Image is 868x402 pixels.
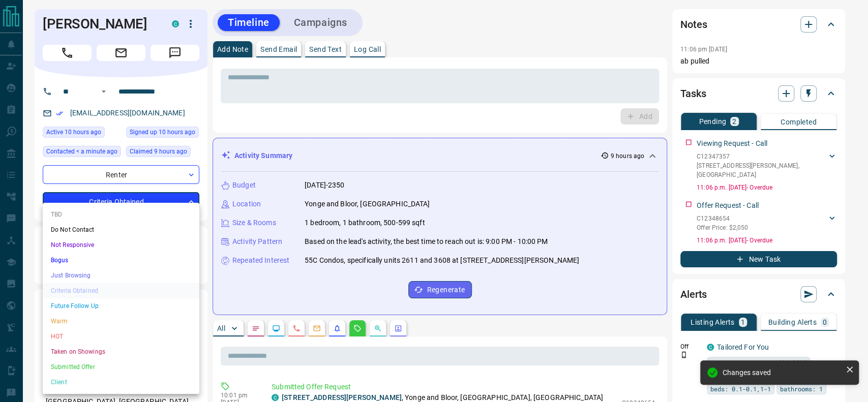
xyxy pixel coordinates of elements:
[43,314,199,329] li: Warm
[43,329,199,344] li: HOT
[43,359,199,375] li: Submitted Offer
[43,207,199,222] li: TBD
[43,344,199,359] li: Taken on Showings
[43,253,199,268] li: Bogus
[43,237,199,253] li: Not Responsive
[43,222,199,237] li: Do Not Contact
[43,375,199,390] li: Client
[43,268,199,283] li: Just Browsing
[723,368,842,377] div: Changes saved
[43,298,199,314] li: Future Follow Up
